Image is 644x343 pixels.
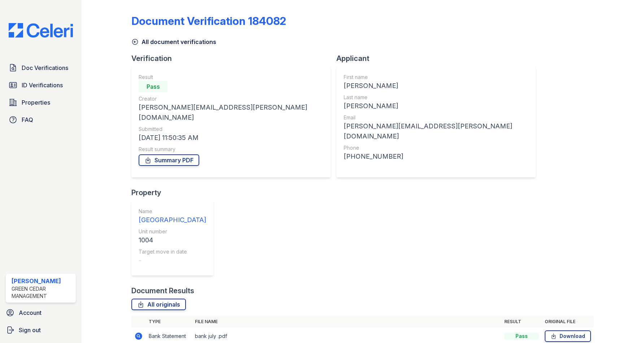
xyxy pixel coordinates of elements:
[545,330,591,342] a: Download
[19,326,41,334] span: Sign out
[504,333,539,340] div: Pass
[139,74,323,81] div: Result
[139,102,323,123] div: [PERSON_NAME][EMAIL_ADDRESS][PERSON_NAME][DOMAIN_NAME]
[22,115,33,124] span: FAQ
[344,81,528,91] div: [PERSON_NAME]
[139,215,206,225] div: [GEOGRAPHIC_DATA]
[139,81,167,92] div: Pass
[344,151,528,162] div: [PHONE_NUMBER]
[139,154,199,166] a: Summary PDF
[501,316,542,327] th: Result
[3,323,79,337] a: Sign out
[12,277,73,285] div: [PERSON_NAME]
[344,101,528,111] div: [PERSON_NAME]
[131,38,216,46] a: All document verifications
[12,285,73,300] div: Green Cedar Management
[3,23,79,38] img: CE_Logo_Blue-a8612792a0a2168367f1c8372b55b34899dd931a85d93a1a3d3e32e68fde9ad4.png
[139,235,206,245] div: 1004
[19,308,42,317] span: Account
[542,316,594,327] th: Original file
[131,188,219,198] div: Property
[6,61,76,75] a: Doc Verifications
[22,63,68,72] span: Doc Verifications
[146,316,192,327] th: Type
[344,144,528,151] div: Phone
[139,228,206,235] div: Unit number
[139,133,323,143] div: [DATE] 11:50:35 AM
[344,114,528,121] div: Email
[139,208,206,215] div: Name
[131,14,286,27] div: Document Verification 184082
[139,126,323,133] div: Submitted
[22,81,63,89] span: ID Verifications
[344,74,528,81] div: First name
[139,255,206,265] div: -
[192,316,501,327] th: File name
[131,53,336,63] div: Verification
[6,78,76,92] a: ID Verifications
[139,95,323,102] div: Creator
[336,53,541,63] div: Applicant
[131,286,194,296] div: Document Results
[344,121,528,141] div: [PERSON_NAME][EMAIL_ADDRESS][PERSON_NAME][DOMAIN_NAME]
[6,95,76,110] a: Properties
[344,94,528,101] div: Last name
[139,248,206,255] div: Target move in date
[139,208,206,225] a: Name [GEOGRAPHIC_DATA]
[131,299,186,310] a: All originals
[6,113,76,127] a: FAQ
[139,146,323,153] div: Result summary
[3,305,79,320] a: Account
[22,98,50,107] span: Properties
